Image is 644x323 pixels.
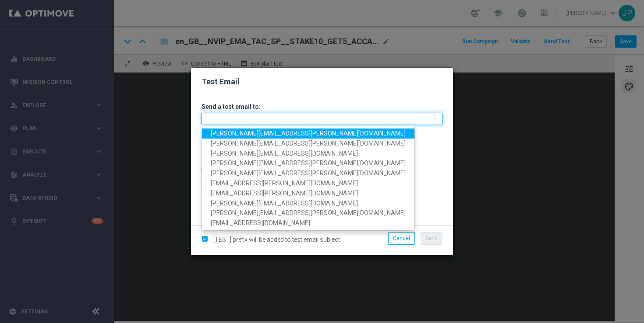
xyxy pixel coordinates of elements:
[202,178,414,188] a: [EMAIL_ADDRESS][PERSON_NAME][DOMAIN_NAME]
[211,150,358,157] span: [PERSON_NAME][EMAIL_ADDRESS][DOMAIN_NAME]
[211,210,406,217] span: [PERSON_NAME][EMAIL_ADDRESS][PERSON_NAME][DOMAIN_NAME]
[202,139,414,149] a: [PERSON_NAME][EMAIL_ADDRESS][PERSON_NAME][DOMAIN_NAME]
[202,76,442,87] h2: Test Email
[202,103,442,111] h3: Send a test email to:
[202,149,414,159] a: [PERSON_NAME][EMAIL_ADDRESS][DOMAIN_NAME]
[213,236,340,243] span: [TEST] prefix will be added to test email subject
[388,232,415,244] button: Cancel
[202,169,414,179] a: [PERSON_NAME][EMAIL_ADDRESS][PERSON_NAME][DOMAIN_NAME]
[211,130,406,137] span: [PERSON_NAME][EMAIL_ADDRESS][PERSON_NAME][DOMAIN_NAME]
[211,160,406,167] span: [PERSON_NAME][EMAIL_ADDRESS][PERSON_NAME][DOMAIN_NAME]
[202,219,414,229] a: [EMAIL_ADDRESS][DOMAIN_NAME]
[202,208,414,219] a: [PERSON_NAME][EMAIL_ADDRESS][PERSON_NAME][DOMAIN_NAME]
[211,140,406,147] span: [PERSON_NAME][EMAIL_ADDRESS][PERSON_NAME][DOMAIN_NAME]
[202,198,414,208] a: [PERSON_NAME][EMAIL_ADDRESS][DOMAIN_NAME]
[202,159,414,169] a: [PERSON_NAME][EMAIL_ADDRESS][PERSON_NAME][DOMAIN_NAME]
[202,129,414,139] a: [PERSON_NAME][EMAIL_ADDRESS][PERSON_NAME][DOMAIN_NAME]
[211,170,406,177] span: [PERSON_NAME][EMAIL_ADDRESS][PERSON_NAME][DOMAIN_NAME]
[421,232,442,244] button: Send
[211,220,310,227] span: [EMAIL_ADDRESS][DOMAIN_NAME]
[211,180,358,187] span: [EMAIL_ADDRESS][PERSON_NAME][DOMAIN_NAME]
[211,190,358,197] span: [EMAIL_ADDRESS][PERSON_NAME][DOMAIN_NAME]
[211,200,358,207] span: [PERSON_NAME][EMAIL_ADDRESS][DOMAIN_NAME]
[202,188,414,198] a: [EMAIL_ADDRESS][PERSON_NAME][DOMAIN_NAME]
[425,235,438,241] span: Send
